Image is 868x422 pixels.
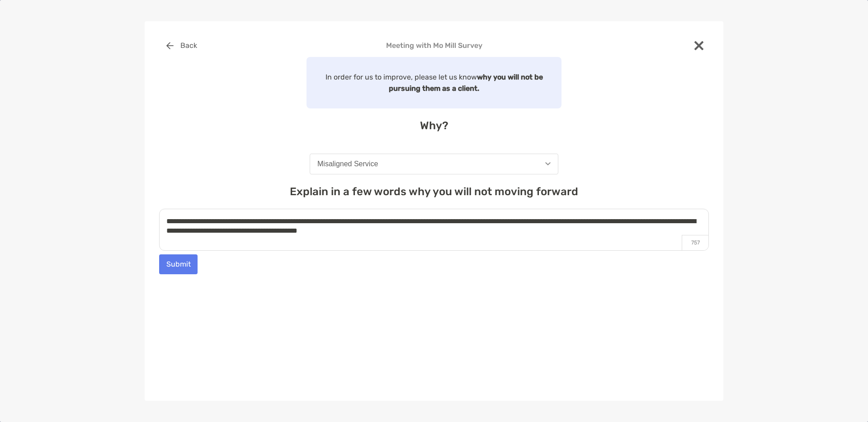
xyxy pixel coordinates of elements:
p: 757 [682,235,708,250]
button: Misaligned Service [310,154,558,174]
div: Misaligned Service [317,160,378,168]
img: button icon [166,42,174,49]
button: Submit [159,254,198,274]
h4: Explain in a few words why you will not moving forward [159,185,709,198]
h4: Why? [159,119,709,132]
img: Open dropdown arrow [545,162,551,165]
strong: why you will not be pursuing them as a client. [389,73,543,93]
button: Back [159,36,204,56]
h4: Meeting with Mo Mill Survey [159,41,709,50]
img: close modal [694,41,703,50]
p: In order for us to improve, please let us know [312,71,556,94]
